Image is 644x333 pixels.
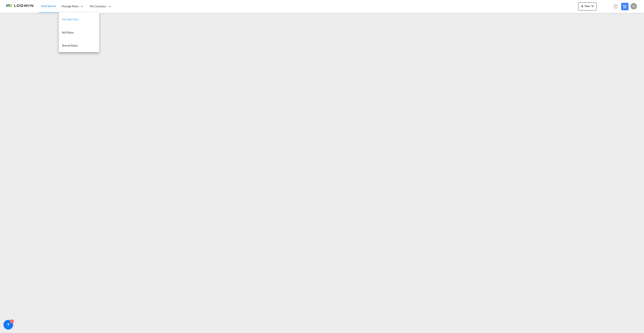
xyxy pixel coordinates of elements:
a: Shared Rates [59,39,99,52]
md-icon: icon-chevron-down [590,4,595,8]
img: 2761ae10d95411efa20a1f5e0282d2d7.png [6,2,33,11]
span: Rate Search [41,4,56,8]
div: M [630,3,637,9]
a: My Rate Files [59,13,99,26]
span: Manage Rates [62,4,79,8]
md-icon: icon-plus 400-fg [580,4,585,8]
span: My Company [90,4,106,8]
button: icon-plus 400-fgNewicon-chevron-down [578,2,597,10]
span: Help [612,3,619,10]
div: Help [612,3,621,10]
span: New [580,4,595,8]
span: Sell Rates [62,31,74,34]
a: Sell Rates [59,26,99,39]
span: Shared Rates [62,44,78,47]
span: My Rate Files [62,18,79,21]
